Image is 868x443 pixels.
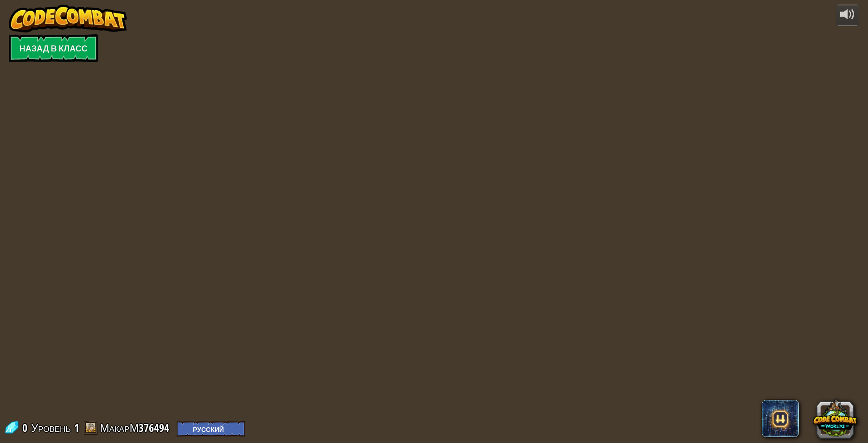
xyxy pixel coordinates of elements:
span: 1 [74,420,79,435]
button: Регулировать громкость [836,5,859,26]
img: CodeCombat - Learn how to code by playing a game [9,5,128,32]
a: Назад в класс [9,34,98,62]
span: Уровень [31,420,71,436]
span: CodeCombat AI HackStack [762,400,799,437]
button: CodeCombat Worlds on Roblox [813,396,857,441]
span: 0 [22,420,30,435]
a: МакарМ376494 [100,420,172,435]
